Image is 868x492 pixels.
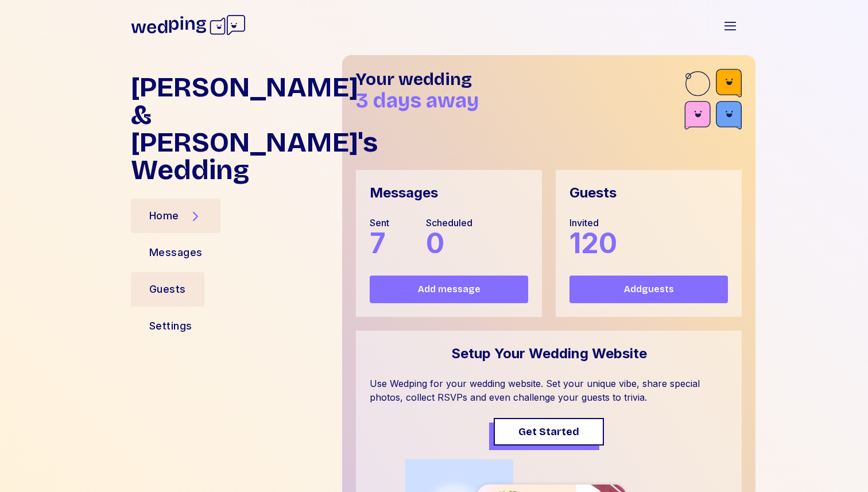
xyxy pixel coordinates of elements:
[370,276,528,303] button: Add message
[418,282,480,296] span: Add message
[356,69,684,90] h1: Your wedding
[149,281,186,297] div: Guests
[356,88,479,113] span: 3 days away
[494,418,604,445] button: Get Started
[370,216,389,230] div: Sent
[370,184,438,202] div: Messages
[370,377,728,404] div: Use Wedping for your wedding website. Set your unique vibe, share special photos, collect RSVPs a...
[569,226,617,260] span: 120
[569,276,728,303] button: Addguests
[131,73,333,184] h1: [PERSON_NAME] & [PERSON_NAME]'s Wedding
[149,318,192,334] div: Settings
[370,226,386,260] span: 7
[451,344,647,363] div: Setup Your Wedding Website
[684,69,742,133] img: guest-accent-br.svg
[518,424,579,440] span: Get Started
[149,208,179,224] div: Home
[426,216,472,230] div: Scheduled
[569,184,617,202] div: Guests
[149,245,203,261] div: Messages
[624,282,674,296] span: Add guests
[426,226,444,260] span: 0
[569,216,617,230] div: Invited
